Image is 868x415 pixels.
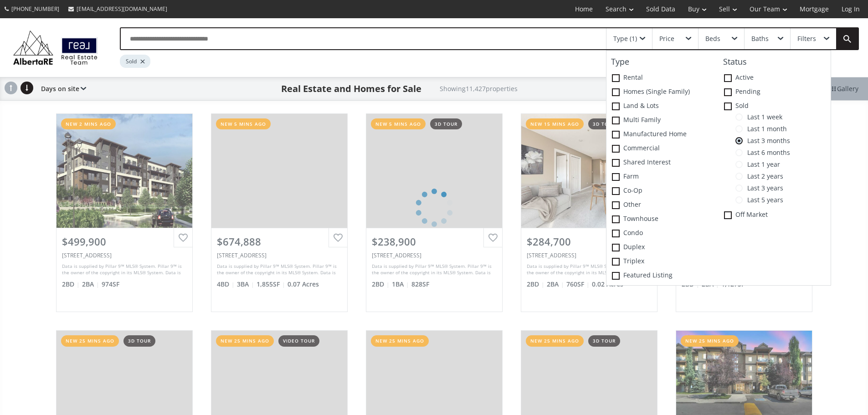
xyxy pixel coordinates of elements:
div: Baths [751,36,769,42]
label: Farm [606,170,719,184]
span: [PHONE_NUMBER] [11,5,59,13]
span: Last 5 years [743,196,783,204]
label: Condo [606,226,719,241]
label: Homes (Single Family) [606,85,719,99]
label: Townhouse [606,212,719,226]
span: Last 2 years [743,173,783,180]
label: Shared Interest [606,156,719,170]
label: Triplex [606,255,719,269]
label: Commercial [606,142,719,156]
div: Gallery [820,77,868,100]
label: Multi family [606,113,719,128]
label: Co-op [606,184,719,198]
h4: Type [606,57,719,67]
h4: Status [719,57,831,67]
span: Last 6 months [743,149,790,156]
div: Type (1) [613,36,637,42]
label: Pending [719,85,831,99]
span: Gallery [830,84,858,93]
label: Active [719,71,831,85]
img: Logo [9,28,102,67]
label: Off Market [719,208,831,222]
label: Manufactured Home [606,128,719,142]
h1: Real Estate and Homes for Sale [281,82,421,95]
span: Last 1 week [743,113,782,121]
label: Land & Lots [606,99,719,113]
span: [EMAIL_ADDRESS][DOMAIN_NAME] [77,5,167,13]
label: Duplex [606,241,719,255]
span: Last 3 years [743,184,783,192]
label: Rental [606,71,719,85]
label: Sold [719,99,831,113]
span: Last 1 year [743,161,780,168]
span: Last 3 months [743,137,790,144]
div: Beds [705,36,720,42]
label: Featured Listing [606,269,719,283]
div: Price [659,36,674,42]
h2: Showing 11,427 properties [440,85,518,92]
span: Last 1 month [743,125,787,133]
a: [EMAIL_ADDRESS][DOMAIN_NAME] [64,0,172,17]
label: Other [606,198,719,212]
div: Days on site [36,77,86,100]
div: Filters [797,36,816,42]
div: Sold [120,55,150,68]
